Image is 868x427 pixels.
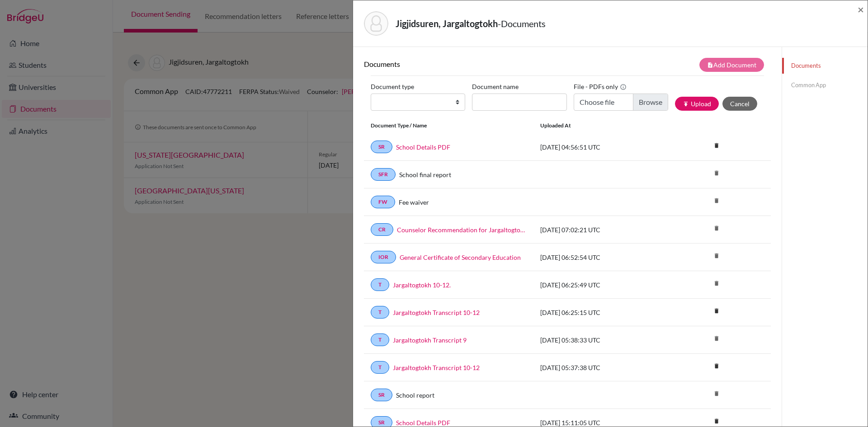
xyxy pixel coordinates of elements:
span: - Documents [498,18,546,29]
button: note_addAdd Document [699,58,764,72]
div: Document Type / Name [364,122,533,130]
div: [DATE] 06:52:54 UTC [533,253,669,262]
a: Jargaltogtokh Transcript 9 [393,335,467,345]
a: Documents [782,58,868,74]
a: Jargaltogtokh Transcript 10-12 [393,308,480,317]
a: IOR [371,251,396,263]
div: [DATE] 04:56:51 UTC [533,142,669,152]
i: delete [710,359,723,373]
a: General Certificate of Secondary Education [400,253,521,262]
a: Jargaltogtokh Transcript 10-12 [393,363,480,372]
div: [DATE] 05:38:33 UTC [533,335,669,345]
i: delete [710,139,723,152]
a: Common App [782,77,868,93]
button: publishUpload [675,97,719,111]
i: delete [710,304,723,318]
a: delete [710,361,723,373]
a: School Details PDF [396,142,450,152]
i: delete [710,332,723,345]
button: Close [858,4,864,15]
a: SFR [371,168,396,181]
i: publish [683,101,689,107]
a: Jargaltogtokh 10-12. [393,280,451,290]
div: [DATE] 06:25:49 UTC [533,280,669,290]
span: × [858,3,864,16]
div: Uploaded at [533,122,669,130]
a: T [371,278,389,291]
a: T [371,361,389,374]
a: T [371,306,389,319]
div: [DATE] 07:02:21 UTC [533,225,669,235]
div: [DATE] 06:25:15 UTC [533,308,669,317]
a: School final report [399,170,451,179]
a: T [371,333,389,346]
a: delete [710,140,723,152]
a: delete [710,305,723,318]
div: [DATE] 05:37:38 UTC [533,363,669,372]
a: Counselor Recommendation for Jargaltogtokh Jigjidsuren [397,225,527,235]
a: Fee waiver [399,197,429,207]
label: File - PDFs only [574,80,627,94]
button: Cancel [722,97,757,111]
a: CR [371,223,393,236]
a: School report [396,390,434,400]
i: note_add [707,62,713,68]
i: delete [710,277,723,290]
i: delete [710,221,723,235]
a: SR [371,141,392,153]
a: FW [371,196,395,208]
i: delete [710,166,723,180]
strong: Jigjidsuren, Jargaltogtokh [396,18,498,29]
label: Document type [371,80,414,94]
i: delete [710,249,723,263]
h6: Documents [364,60,567,68]
i: delete [710,387,723,400]
label: Document name [472,80,519,94]
a: SR [371,389,392,401]
i: delete [710,194,723,207]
